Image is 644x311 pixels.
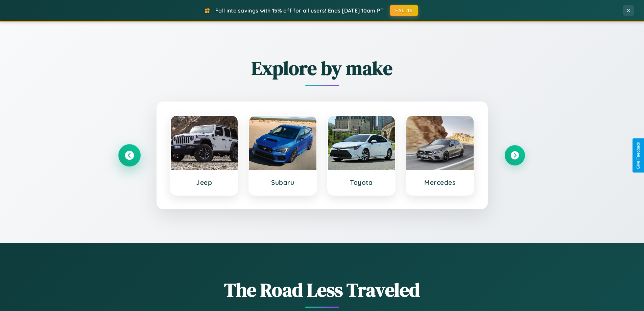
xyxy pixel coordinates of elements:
h2: Explore by make [119,55,525,81]
div: Give Feedback [636,142,641,169]
button: FALL15 [390,5,418,16]
h1: The Road Less Traveled [119,277,525,303]
h3: Mercedes [413,178,467,186]
h3: Subaru [256,178,310,186]
h3: Toyota [335,178,388,186]
h3: Jeep [177,178,231,186]
span: Fall into savings with 15% off for all users! Ends [DATE] 10am PT. [215,7,385,14]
